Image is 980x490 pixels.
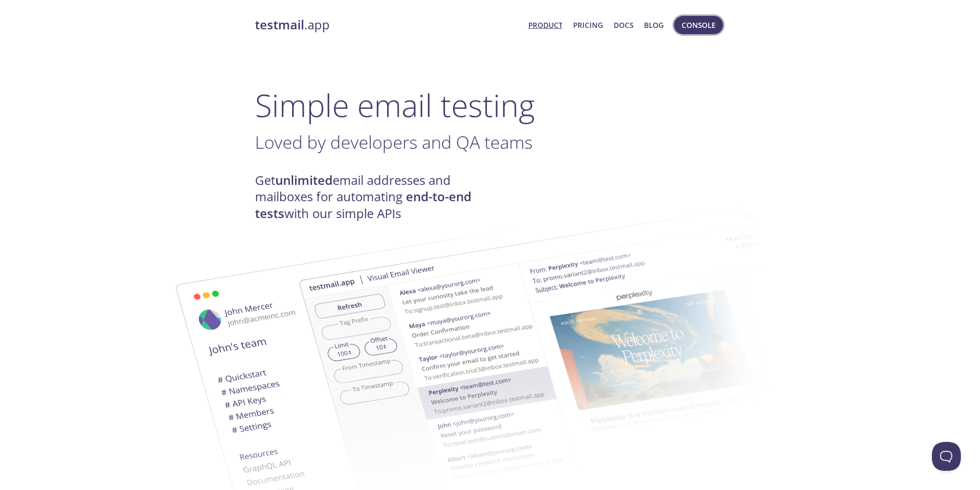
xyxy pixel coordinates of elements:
a: Pricing [573,19,603,31]
h4: Get email addresses and mailboxes for automating with our simple APIs [255,172,490,222]
span: Console [682,19,715,31]
iframe: Help Scout Beacon - Open [932,442,961,471]
strong: end-to-end tests [255,188,471,221]
a: Product [528,19,562,31]
a: Docs [614,19,633,31]
strong: testmail [255,16,304,33]
h1: Simple email testing [255,87,725,124]
a: Blog [644,19,664,31]
button: Console [674,16,723,34]
a: testmail.app [255,17,521,33]
span: Loved by developers and QA teams [255,130,533,154]
strong: unlimited [275,172,333,189]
